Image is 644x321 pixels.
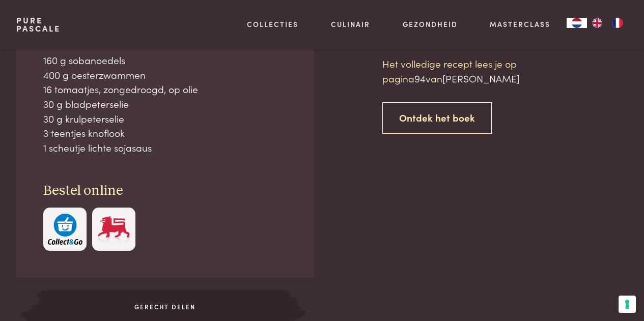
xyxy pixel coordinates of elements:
h3: Bestel online [43,182,287,200]
aside: Language selected: Nederlands [567,18,628,28]
button: Uw voorkeuren voor toestemming voor trackingtechnologieën [619,296,636,313]
img: Delhaize [96,214,131,245]
a: NL [567,18,587,28]
a: Collecties [247,19,298,30]
div: 160 g sobanoedels [43,53,287,68]
a: PurePascale [16,16,61,33]
div: 1 scheutje lichte sojasaus [43,140,287,155]
div: 3 teentjes knoflook [43,126,287,140]
div: 30 g bladpeterselie [43,97,287,111]
p: Het volledige recept lees je op pagina van [382,56,555,85]
div: Language [567,18,587,28]
ul: Language list [587,18,628,28]
a: FR [607,18,628,28]
a: Masterclass [490,19,550,30]
img: c308188babc36a3a401bcb5cb7e020f4d5ab42f7cacd8327e500463a43eeb86c.svg [48,214,82,245]
a: Gezondheid [403,19,458,30]
span: Gerecht delen [48,302,283,311]
a: Ontdek het boek [382,102,492,134]
div: 30 g krulpeterselie [43,111,287,126]
a: Culinair [331,19,370,30]
span: 94 [414,71,426,85]
div: 400 g oesterzwammen [43,68,287,82]
a: EN [587,18,607,28]
span: [PERSON_NAME] [442,71,520,85]
div: 16 tomaatjes, zongedroogd, op olie [43,82,287,97]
